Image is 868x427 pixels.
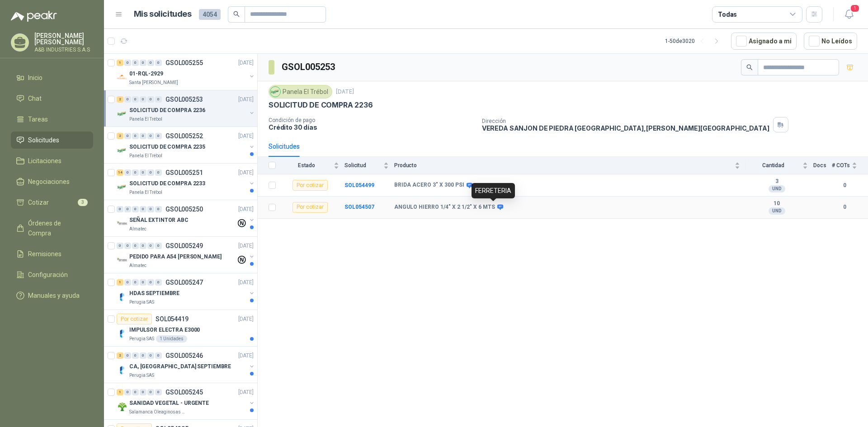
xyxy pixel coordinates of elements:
div: 2 [117,96,123,103]
span: Cotizar [28,197,49,207]
p: [DATE] [238,205,254,214]
div: 1 Unidades [156,335,187,343]
p: [DATE] [336,88,354,96]
div: 0 [124,389,131,395]
div: 0 [155,352,162,359]
p: CA, [GEOGRAPHIC_DATA] SEPTIEMBRE [129,362,231,371]
b: 0 [832,181,857,190]
div: 0 [155,133,162,139]
a: SOL054499 [344,182,374,188]
p: Panela El Trébol [129,152,162,160]
span: Configuración [28,270,68,280]
div: 2 [117,352,123,359]
div: Todas [718,9,737,19]
div: 0 [155,206,162,212]
span: search [233,11,240,17]
div: 0 [124,352,131,359]
b: BRIDA ACERO 3" X 300 PSI [394,182,464,189]
span: Manuales y ayuda [28,291,80,300]
div: 0 [140,279,146,286]
p: SOLICITUD DE COMPRA 2236 [269,100,373,110]
div: 0 [140,206,146,212]
span: Órdenes de Compra [28,218,85,238]
img: Company Logo [117,401,127,412]
p: GSOL005255 [165,60,203,66]
div: 1 [117,279,123,286]
span: Cantidad [745,162,801,169]
div: 0 [140,243,146,249]
p: SOLICITUD DE COMPRA 2233 [129,179,205,188]
b: 3 [745,178,808,185]
p: HDAS SEPTIEMBRE [129,289,179,298]
b: ANGULO HIERRO 1/4" X 2 1/2" X 6 MTS [394,204,495,211]
div: 0 [155,169,162,176]
span: Estado [281,162,332,169]
div: Por cotizar [292,180,328,191]
p: SEÑAL EXTINTOR ABC [129,216,189,225]
p: [DATE] [238,278,254,287]
th: Producto [394,157,745,174]
span: 4054 [199,9,221,20]
a: Chat [11,90,93,107]
div: 0 [147,96,154,103]
p: Perugia SAS [129,335,154,343]
div: 0 [147,169,154,176]
a: Inicio [11,69,93,86]
div: 0 [132,206,139,212]
div: 0 [132,96,139,103]
div: 0 [147,206,154,212]
div: 0 [124,60,131,66]
div: 0 [132,243,139,249]
img: Company Logo [117,291,127,302]
p: SOL054419 [156,316,189,322]
p: Almatec [129,262,146,269]
img: Company Logo [117,145,127,156]
p: Almatec [129,225,146,233]
a: Manuales y ayuda [11,287,93,304]
p: SANIDAD VEGETAL - URGENTE [129,399,209,408]
span: # COTs [832,162,850,169]
div: 0 [147,133,154,139]
p: [DATE] [238,388,254,397]
div: 0 [155,279,162,286]
div: 0 [147,389,154,395]
a: Negociaciones [11,173,93,190]
div: 0 [124,96,131,103]
span: Tareas [28,114,48,124]
span: Negociaciones [28,177,70,187]
span: search [746,64,753,70]
div: 0 [124,279,131,286]
div: FERRETERIA [472,183,515,198]
img: Company Logo [117,72,127,83]
div: Panela El Trébol [269,85,332,99]
span: Solicitud [344,162,382,169]
p: Condición de pago [269,117,475,123]
th: Estado [281,157,344,174]
p: GSOL005253 [165,96,203,103]
p: [DATE] [238,352,254,360]
div: 1 [117,389,123,395]
p: VEREDA SANJON DE PIEDRA [GEOGRAPHIC_DATA] , [PERSON_NAME][GEOGRAPHIC_DATA] [482,124,769,132]
div: 0 [132,389,139,395]
a: 0 0 0 0 0 0 GSOL005249[DATE] Company LogoPEDIDO PARA A54 [PERSON_NAME]Almatec [117,240,255,269]
button: Asignado a mi [731,33,797,50]
div: Por cotizar [117,314,152,324]
a: Por cotizarSOL054419[DATE] Company LogoIMPULSOR ELECTRA E3000Perugia SAS1 Unidades [104,310,257,347]
div: 0 [155,60,162,66]
p: Salamanca Oleaginosas SAS [129,408,186,416]
div: 0 [140,133,146,139]
p: Panela El Trébol [129,189,162,196]
img: Company Logo [117,218,127,229]
p: Perugia SAS [129,299,154,306]
button: No Leídos [804,33,857,50]
a: Configuración [11,266,93,283]
a: 1 0 0 0 0 0 GSOL005255[DATE] Company Logo01-RQL-2929Santa [PERSON_NAME] [117,57,255,86]
b: SOL054507 [344,204,374,210]
a: 2 0 0 0 0 0 GSOL005253[DATE] Company LogoSOLICITUD DE COMPRA 2236Panela El Trébol [117,94,255,123]
a: Remisiones [11,245,93,263]
th: # COTs [832,157,868,174]
p: GSOL005251 [165,169,203,176]
p: [PERSON_NAME] [PERSON_NAME] [34,33,93,45]
span: Solicitudes [28,135,59,145]
a: Cotizar3 [11,194,93,211]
